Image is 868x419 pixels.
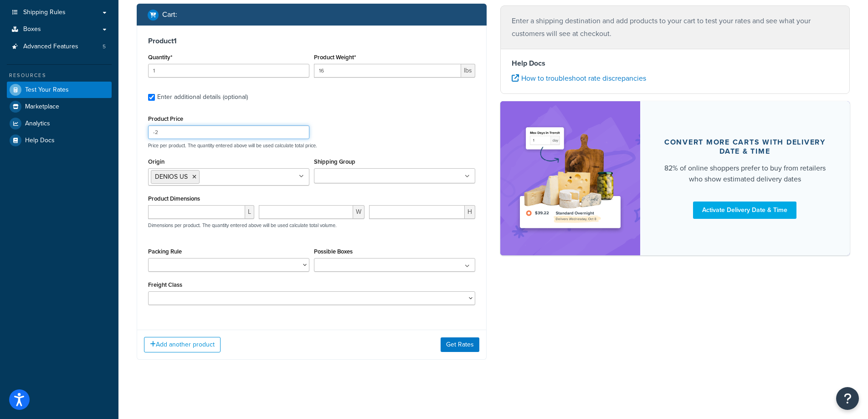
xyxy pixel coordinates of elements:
[155,172,188,181] span: DENIOS US
[7,132,112,149] a: Help Docs
[7,115,112,132] a: Analytics
[662,163,828,185] div: 82% of online shoppers prefer to buy from retailers who show estimated delivery dates
[148,281,182,288] label: Freight Class
[662,138,828,156] div: Convert more carts with delivery date & time
[7,4,112,21] a: Shipping Rules
[103,43,106,51] span: 5
[7,38,112,55] a: Advanced Features5
[148,248,182,255] label: Packing Rule
[25,120,50,128] span: Analytics
[512,58,839,69] h4: Help Docs
[146,142,478,149] p: Price per product. The quantity entered above will be used calculate total price.
[146,222,337,228] p: Dimensions per product. The quantity entered above will be used calculate total volume.
[465,205,475,219] span: H
[23,43,78,51] span: Advanced Features
[148,64,309,78] input: 0.0
[441,337,479,352] button: Get Rates
[7,72,112,79] div: Resources
[836,387,859,410] button: Open Resource Center
[314,158,355,165] label: Shipping Group
[148,158,164,165] label: Origin
[148,195,200,202] label: Product Dimensions
[7,38,112,55] li: Advanced Features
[25,86,69,94] span: Test Your Rates
[148,54,172,61] label: Quantity*
[157,91,248,103] div: Enter additional details (optional)
[7,98,112,115] a: Marketplace
[25,103,59,111] span: Marketplace
[693,202,796,219] a: Activate Delivery Date & Time
[23,26,41,33] span: Boxes
[314,54,356,61] label: Product Weight*
[148,115,183,122] label: Product Price
[353,205,365,219] span: W
[512,15,839,40] p: Enter a shipping destination and add products to your cart to test your rates and see what your c...
[148,36,475,46] h3: Product 1
[25,137,55,145] span: Help Docs
[7,82,112,98] a: Test Your Rates
[514,115,627,242] img: feature-image-ddt-36eae7f7280da8017bfb280eaccd9c446f90b1fe08728e4019434db127062ab4.png
[314,64,461,78] input: 0.00
[512,73,646,83] a: How to troubleshoot rate discrepancies
[162,10,177,19] h2: Cart :
[461,64,475,78] span: lbs
[23,9,66,16] span: Shipping Rules
[245,205,254,219] span: L
[144,337,221,352] button: Add another product
[314,248,353,255] label: Possible Boxes
[7,21,112,38] a: Boxes
[148,94,155,101] input: Enter additional details (optional)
